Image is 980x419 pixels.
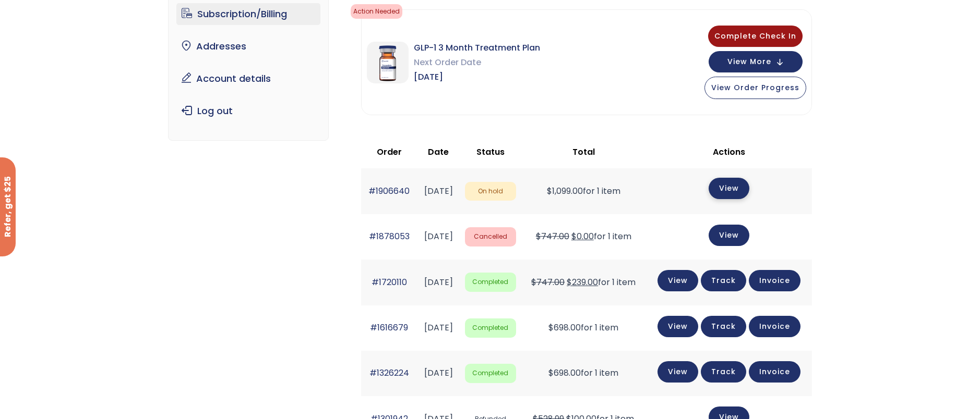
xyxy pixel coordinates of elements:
td: for 1 item [521,260,646,305]
span: Date [428,146,449,158]
a: Invoice [749,270,800,291]
a: View [658,270,698,291]
time: [DATE] [424,322,453,334]
span: 239.00 [567,276,598,288]
del: $747.00 [536,230,569,242]
time: [DATE] [424,185,453,197]
a: Subscription/Billing [176,3,321,25]
span: 698.00 [548,367,581,379]
span: Completed [465,273,516,292]
time: [DATE] [424,367,453,379]
a: #1326224 [369,367,409,379]
a: #1720110 [372,276,407,288]
a: View [709,178,749,199]
td: for 1 item [521,305,646,351]
a: Account details [176,68,321,90]
a: View [658,361,698,383]
span: Complete Check In [714,31,796,41]
span: View Order Progress [711,82,799,93]
span: $ [548,322,554,334]
a: Invoice [749,361,800,383]
a: Invoice [749,316,800,337]
span: Actions [713,146,745,158]
span: Next Order Date [414,55,540,70]
a: Track [701,270,746,291]
span: View More [727,58,771,65]
button: Complete Check In [708,26,803,47]
span: Cancelled [465,227,516,247]
a: Track [701,316,746,337]
span: 1,099.00 [547,185,583,197]
span: Order [377,146,402,158]
a: #1906640 [368,185,410,197]
time: [DATE] [424,276,453,288]
td: for 1 item [521,168,646,214]
a: #1616679 [370,322,408,334]
time: [DATE] [424,230,453,242]
span: Action Needed [351,4,402,19]
span: Completed [465,364,516,383]
a: View [658,316,698,337]
a: Addresses [176,35,321,57]
span: Total [572,146,595,158]
span: $ [547,185,552,197]
span: 698.00 [548,322,581,334]
span: GLP-1 3 Month Treatment Plan [414,41,540,55]
a: Log out [176,100,321,122]
span: $ [571,230,577,242]
span: 0.00 [571,230,594,242]
span: Status [476,146,505,158]
a: #1878053 [369,230,410,242]
del: $747.00 [531,276,565,288]
a: View [709,225,749,246]
span: $ [567,276,572,288]
span: On hold [465,182,516,201]
td: for 1 item [521,214,646,260]
span: $ [548,367,554,379]
a: Track [701,361,746,383]
button: View More [709,51,803,72]
button: View Order Progress [704,77,806,99]
span: Completed [465,318,516,338]
span: [DATE] [414,70,540,84]
td: for 1 item [521,351,646,396]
